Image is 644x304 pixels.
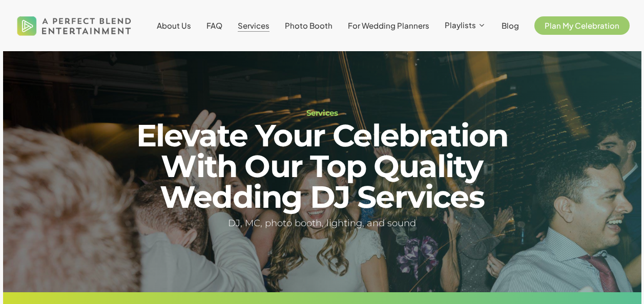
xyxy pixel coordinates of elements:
[157,20,191,30] span: About Us
[132,216,512,231] h5: DJ, MC, photo booth, lighting, and sound
[14,7,134,44] img: A Perfect Blend Entertainment
[502,21,519,30] a: Blog
[502,20,519,30] span: Blog
[445,21,486,30] a: Playlists
[238,20,269,30] span: Services
[534,21,630,30] a: Plan My Celebration
[348,21,429,30] a: For Wedding Planners
[157,21,191,30] a: About Us
[348,20,429,30] span: For Wedding Planners
[132,120,512,212] h2: Elevate Your Celebration With Our Top Quality Wedding DJ Services
[238,21,269,30] a: Services
[285,20,333,30] span: Photo Booth
[206,21,222,30] a: FAQ
[132,109,512,117] h1: Services
[285,21,333,30] a: Photo Booth
[445,20,476,30] span: Playlists
[206,20,222,30] span: FAQ
[545,20,619,30] span: Plan My Celebration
